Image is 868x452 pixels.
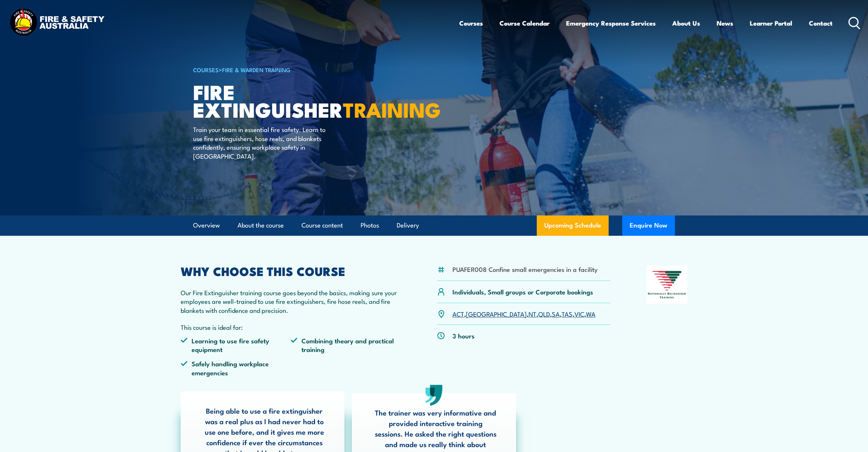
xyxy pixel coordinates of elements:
a: ACT [452,309,464,318]
h6: > [193,65,379,74]
a: [GEOGRAPHIC_DATA] [466,309,527,318]
a: Upcoming Schedule [537,215,609,236]
a: News [717,13,733,33]
li: Safely handling workplace emergencies [181,359,291,377]
p: Train your team in essential fire safety. Learn to use fire extinguishers, hose reels, and blanke... [193,125,330,160]
p: Individuals, Small groups or Corporate bookings [452,287,593,296]
a: COURSES [193,65,219,74]
button: Enquire Now [622,215,675,236]
a: Overview [193,215,220,235]
a: WA [586,309,595,318]
p: , , , , , , , [452,309,595,318]
li: Learning to use fire safety equipment [181,336,291,354]
a: Delivery [397,215,419,235]
a: Course Calendar [499,13,550,33]
h2: WHY CHOOSE THIS COURSE [181,265,400,276]
a: Fire & Warden Training [222,65,291,74]
a: About Us [672,13,700,33]
a: Learner Portal [750,13,792,33]
strong: TRAINING [343,93,441,124]
h1: Fire Extinguisher [193,83,379,118]
p: Our Fire Extinguisher training course goes beyond the basics, making sure your employees are well... [181,288,400,314]
a: VIC [574,309,584,318]
a: NT [528,309,536,318]
a: Contact [809,13,833,33]
li: PUAFER008 Confine small emergencies in a facility [452,265,598,273]
a: SA [552,309,560,318]
a: QLD [538,309,550,318]
a: Courses [459,13,483,33]
a: Emergency Response Services [566,13,656,33]
img: Nationally Recognised Training logo. [647,265,687,304]
p: This course is ideal for: [181,323,400,331]
a: TAS [562,309,573,318]
a: Photos [361,215,379,235]
li: Combining theory and practical training [291,336,400,354]
p: 3 hours [452,331,475,340]
a: About the course [238,215,284,235]
a: Course content [302,215,343,235]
